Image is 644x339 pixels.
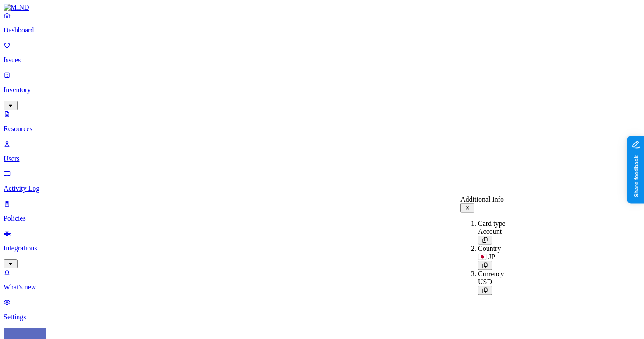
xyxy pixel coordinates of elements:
[4,125,640,133] p: Resources
[460,196,506,203] div: Additional Info
[4,26,640,34] p: Dashboard
[4,283,640,291] p: What's new
[4,56,640,64] p: Issues
[4,155,640,163] p: Users
[478,278,506,286] div: USD
[478,253,506,261] div: 🇯🇵 JP
[478,228,506,236] div: Account
[478,220,506,227] span: Card type
[4,244,640,252] p: Integrations
[4,214,640,222] p: Policies
[478,270,504,278] span: Currency
[4,313,640,321] p: Settings
[478,245,501,252] span: Country
[4,86,640,94] p: Inventory
[4,185,640,193] p: Activity Log
[4,4,29,11] img: MIND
